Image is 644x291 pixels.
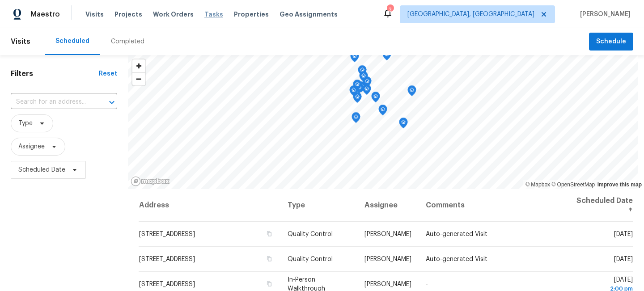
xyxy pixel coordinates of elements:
[132,59,145,72] button: Zoom in
[280,189,357,222] th: Type
[265,255,273,263] button: Copy Address
[11,95,92,109] input: Search for an address...
[234,10,269,19] span: Properties
[11,69,99,78] h1: Filters
[288,256,333,262] span: Quality Control
[426,256,487,262] span: Auto-generated Visit
[128,55,638,189] canvas: Map
[153,10,194,19] span: Work Orders
[597,181,642,188] a: Improve this map
[426,231,487,237] span: Auto-generated Visit
[426,281,428,287] span: -
[596,36,626,47] span: Schedule
[99,69,117,78] div: Reset
[364,256,411,262] span: [PERSON_NAME]
[349,85,358,99] div: Map marker
[352,112,360,126] div: Map marker
[132,73,145,85] span: Zoom out
[114,10,142,19] span: Projects
[614,231,633,237] span: [DATE]
[139,256,195,262] span: [STREET_ADDRESS]
[204,11,223,17] span: Tasks
[288,231,333,237] span: Quality Control
[378,105,387,118] div: Map marker
[55,37,89,46] div: Scheduled
[614,256,633,262] span: [DATE]
[359,71,368,85] div: Map marker
[382,50,391,63] div: Map marker
[357,189,419,222] th: Assignee
[132,72,145,85] button: Zoom out
[589,33,633,51] button: Schedule
[353,80,362,93] div: Map marker
[11,32,30,51] span: Visits
[131,176,170,186] a: Mapbox homepage
[280,10,338,19] span: Geo Assignments
[18,165,65,174] span: Scheduled Date
[407,85,416,99] div: Map marker
[419,189,567,222] th: Comments
[30,10,60,19] span: Maestro
[265,230,273,238] button: Copy Address
[106,96,118,109] button: Open
[139,231,195,237] span: [STREET_ADDRESS]
[350,51,359,65] div: Map marker
[18,142,45,151] span: Assignee
[265,280,273,288] button: Copy Address
[18,119,33,128] span: Type
[551,181,595,188] a: OpenStreetMap
[567,189,633,222] th: Scheduled Date ↑
[387,5,393,14] div: 3
[576,10,631,19] span: [PERSON_NAME]
[111,37,144,46] div: Completed
[353,92,362,106] div: Map marker
[363,76,372,90] div: Map marker
[139,189,280,222] th: Address
[362,84,371,98] div: Map marker
[407,10,534,19] span: [GEOGRAPHIC_DATA], [GEOGRAPHIC_DATA]
[371,92,380,105] div: Map marker
[364,231,411,237] span: [PERSON_NAME]
[364,281,411,287] span: [PERSON_NAME]
[399,118,408,131] div: Map marker
[358,65,367,79] div: Map marker
[525,181,550,188] a: Mapbox
[139,281,195,287] span: [STREET_ADDRESS]
[85,10,104,19] span: Visits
